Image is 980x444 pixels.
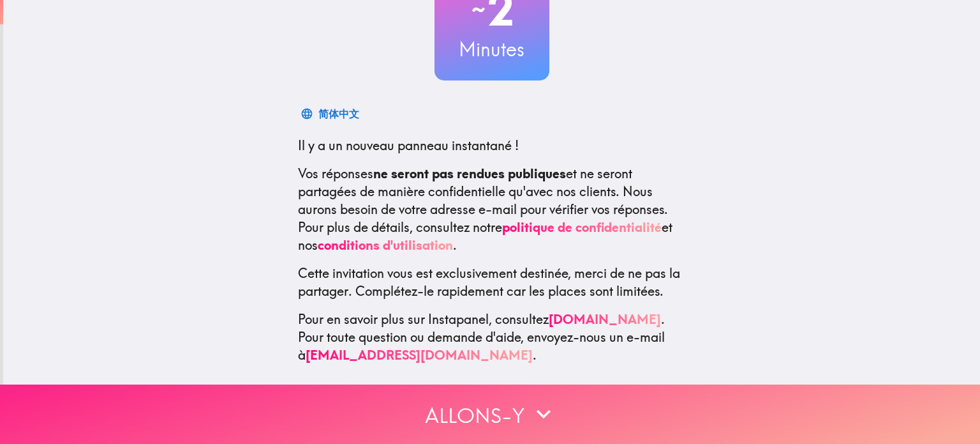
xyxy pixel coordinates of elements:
[298,311,665,363] font: . Pour toute question ou demande d'aide, envoyez-nous un e-mail à
[373,165,566,181] font: ne seront pas rendues publiques
[298,183,668,217] font: Nous aurons besoin de votre adresse e-mail pour vérifier vos réponses.
[298,137,519,153] font: Il y a un nouveau panneau instantané !
[533,347,537,363] font: .
[298,311,549,327] font: Pour en savoir plus sur Instapanel, consultez
[355,283,664,299] font: Complétez-le rapidement car les places sont limitées.
[298,165,373,181] font: Vos réponses
[318,237,453,253] a: conditions d'utilisation
[549,311,661,327] a: [DOMAIN_NAME]
[298,165,632,199] font: et ne seront partagées de manière confidentielle qu'avec nos clients.
[298,265,680,299] font: Cette invitation vous est exclusivement destinée, merci de ne pas la partager.
[298,219,502,235] font: Pour plus de détails, consultez notre
[453,237,457,253] font: .
[425,403,524,429] font: Allons-y
[298,219,672,253] font: et nos
[502,219,662,235] a: politique de confidentialité
[298,101,364,126] button: 简体中文
[318,107,359,120] font: 简体中文
[306,347,533,363] a: [EMAIL_ADDRESS][DOMAIN_NAME]
[459,37,524,61] font: Minutes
